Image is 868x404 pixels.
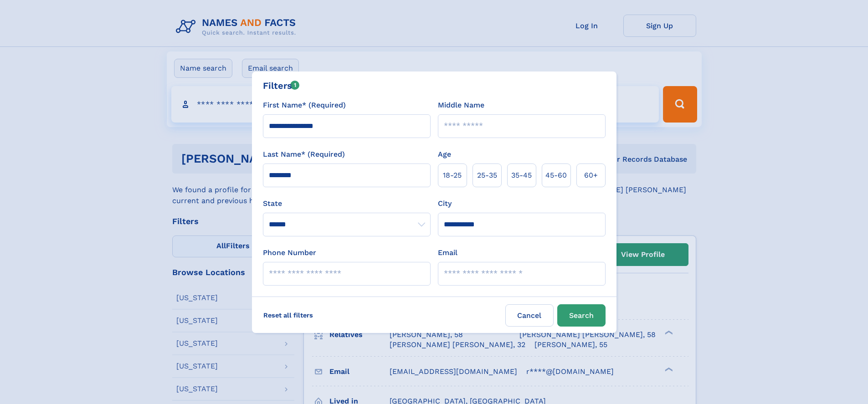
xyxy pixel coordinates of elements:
label: State [263,198,431,209]
span: 18‑25 [443,170,462,181]
span: 60+ [584,170,598,181]
label: Email [438,247,457,258]
label: Reset all filters [257,304,319,326]
label: Phone Number [263,247,316,258]
span: 25‑35 [477,170,497,181]
label: Last Name* (Required) [263,149,345,160]
button: Search [557,304,606,327]
label: Age [438,149,451,160]
span: 45‑60 [545,170,567,181]
label: First Name* (Required) [263,100,346,111]
label: Cancel [505,304,554,327]
label: Middle Name [438,100,484,111]
label: City [438,198,452,209]
span: 35‑45 [511,170,532,181]
div: Filters [263,79,300,92]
